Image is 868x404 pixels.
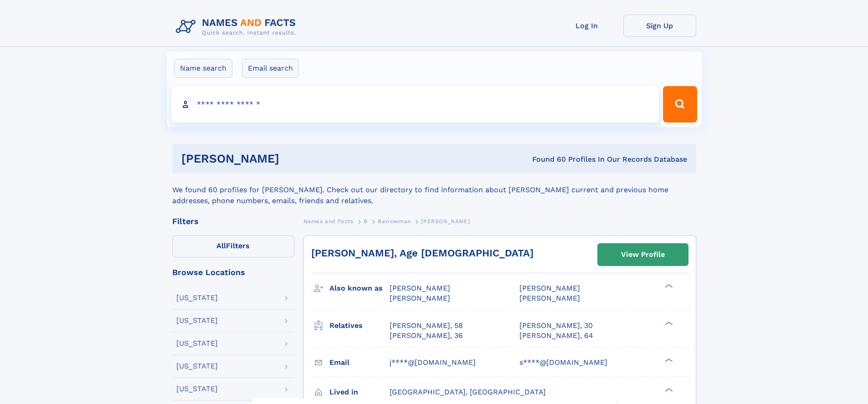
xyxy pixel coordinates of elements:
[378,215,411,227] a: Barrowman
[663,86,697,123] button: Search Button
[329,318,390,333] h3: Relatives
[171,86,659,123] input: search input
[242,59,299,78] label: Email search
[663,357,673,363] div: ❯
[329,355,390,370] h3: Email
[519,331,593,341] a: [PERSON_NAME], 64
[176,363,218,370] div: [US_STATE]
[172,174,696,206] div: We found 60 profiles for [PERSON_NAME]. Check out our directory to find information about [PERSON...
[663,387,673,393] div: ❯
[176,385,218,393] div: [US_STATE]
[406,154,687,164] div: Found 60 Profiles In Our Records Database
[176,340,218,347] div: [US_STATE]
[421,218,470,225] span: [PERSON_NAME]
[550,15,623,37] a: Log In
[390,321,463,331] a: [PERSON_NAME], 58
[364,215,368,227] a: B
[364,218,368,225] span: B
[663,320,673,326] div: ❯
[303,215,354,227] a: Names and Facts
[174,59,232,78] label: Name search
[663,283,673,289] div: ❯
[621,244,665,265] div: View Profile
[519,321,593,331] a: [PERSON_NAME], 30
[329,384,390,400] h3: Lived in
[172,217,294,225] div: Filters
[598,244,688,266] a: View Profile
[390,331,463,341] a: [PERSON_NAME], 36
[519,284,580,292] span: [PERSON_NAME]
[390,284,450,292] span: [PERSON_NAME]
[172,15,303,39] img: Logo Names and Facts
[390,294,450,302] span: [PERSON_NAME]
[329,281,390,296] h3: Also known as
[181,153,406,164] h1: [PERSON_NAME]
[378,218,411,225] span: Barrowman
[176,317,218,324] div: [US_STATE]
[390,388,546,396] span: [GEOGRAPHIC_DATA], [GEOGRAPHIC_DATA]
[172,235,294,257] label: Filters
[311,247,534,259] a: [PERSON_NAME], Age [DEMOGRAPHIC_DATA]
[172,268,294,276] div: Browse Locations
[176,294,218,302] div: [US_STATE]
[216,241,226,250] span: All
[623,15,696,37] a: Sign Up
[519,294,580,302] span: [PERSON_NAME]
